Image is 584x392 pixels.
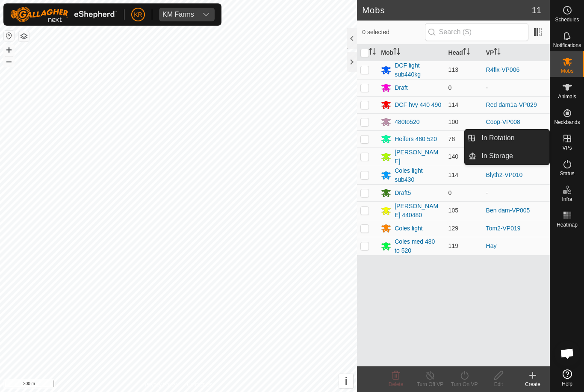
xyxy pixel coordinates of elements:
span: In Storage [481,151,513,161]
a: Help [550,366,584,390]
div: Coles light [395,224,422,233]
li: In Rotation [465,130,549,147]
a: Privacy Policy [145,381,177,389]
img: Gallagher Logo [10,7,117,22]
a: R4fix-VP006 [486,66,520,73]
button: + [4,45,14,55]
button: – [4,56,14,66]
a: Coop-VP008 [486,118,520,125]
td: - [483,184,550,201]
p-sorticon: Activate to sort [463,49,470,56]
p-sorticon: Activate to sort [494,49,501,56]
a: Hay [486,242,497,249]
span: 78 [448,136,455,142]
button: i [339,374,353,388]
input: Search (S) [425,23,528,41]
span: 113 [448,66,458,73]
span: i [345,375,348,387]
div: Turn Off VP [413,380,447,388]
span: KM Farms [159,8,198,21]
span: 129 [448,225,458,232]
span: Status [560,171,574,176]
div: Turn On VP [447,380,481,388]
span: 0 [448,84,452,91]
div: DCF light sub440kg [395,61,441,79]
span: 119 [448,242,458,249]
span: Mobs [561,68,573,74]
div: [PERSON_NAME] [395,148,441,166]
div: Draft5 [395,189,411,197]
div: Create [516,380,550,388]
th: Head [445,44,483,61]
span: 105 [448,207,458,214]
span: 140 [448,153,458,160]
div: KM Farms [162,11,194,18]
div: Draft [395,83,407,92]
div: 480to520 [395,118,419,127]
span: 100 [448,118,458,125]
li: In Storage [465,147,549,165]
p-sorticon: Activate to sort [393,49,400,56]
span: Delete [389,381,404,387]
span: Neckbands [554,120,580,125]
div: DCF hvy 440 490 [395,100,441,109]
div: Heifers 480 520 [395,135,437,144]
span: 0 selected [362,28,425,37]
button: Reset Map [4,31,14,41]
a: In Storage [476,147,549,165]
span: VPs [562,145,572,150]
th: Mob [378,44,445,61]
span: 11 [532,4,541,17]
div: Edit [481,380,516,388]
a: In Rotation [476,130,549,147]
a: Tom2-VP019 [486,225,521,232]
span: Help [562,381,572,386]
span: 0 [448,189,452,196]
span: 114 [448,101,458,108]
a: Blyth2-VP010 [486,171,523,178]
th: VP [483,44,550,61]
span: KR [134,10,142,19]
span: Notifications [553,43,581,48]
p-sorticon: Activate to sort [369,49,376,56]
div: dropdown trigger [198,8,215,21]
a: Ben dam-VP005 [486,207,530,214]
span: Infra [562,197,572,202]
span: Heatmap [557,222,578,227]
div: Open chat [555,341,580,366]
h2: Mobs [362,5,532,15]
div: [PERSON_NAME] 440480 [395,202,441,220]
span: In Rotation [481,133,514,143]
div: Coles med 480 to 520 [395,237,441,255]
button: Map Layers [19,31,29,41]
span: 114 [448,171,458,178]
span: Animals [558,94,576,99]
a: Red dam1a-VP029 [486,101,537,108]
td: - [483,79,550,96]
div: Coles light sub430 [395,166,441,184]
a: Contact Us [187,381,212,389]
span: Schedules [555,17,579,22]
